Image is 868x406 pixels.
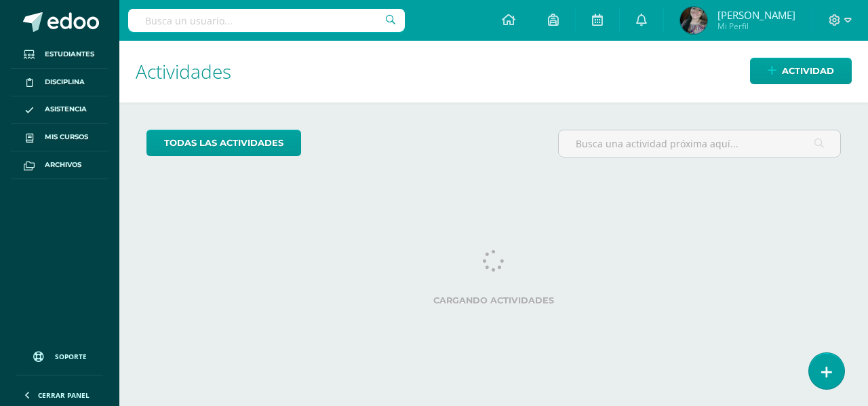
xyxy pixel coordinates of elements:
span: Soporte [55,352,87,361]
span: Asistencia [45,104,87,115]
a: Estudiantes [11,41,108,69]
span: Disciplina [45,77,85,88]
span: Estudiantes [45,49,94,60]
a: Asistencia [11,96,108,124]
a: todas las Actividades [146,130,301,156]
a: Soporte [16,338,103,371]
a: Actividad [750,58,852,84]
span: Mi Perfil [717,20,795,32]
input: Busca una actividad próxima aquí... [559,130,840,157]
span: Cerrar panel [38,390,90,400]
a: Mis cursos [11,124,108,151]
span: Actividad [782,58,834,84]
a: Disciplina [11,69,108,96]
h1: Actividades [136,41,852,103]
span: Archivos [45,160,81,170]
img: b5ba50f65ad5dabcfd4408fb91298ba6.png [680,7,707,34]
span: [PERSON_NAME] [717,8,795,22]
label: Cargando actividades [146,295,841,306]
a: Archivos [11,151,108,179]
input: Busca un usuario... [128,9,405,32]
span: Mis cursos [45,132,88,143]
